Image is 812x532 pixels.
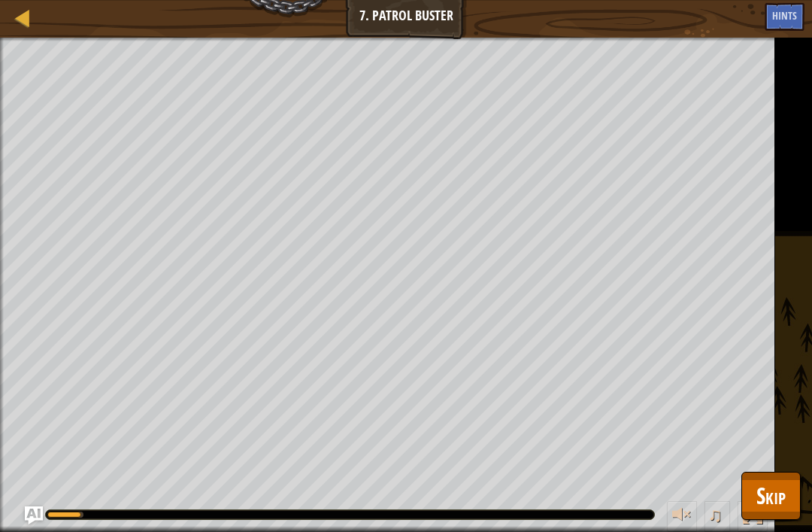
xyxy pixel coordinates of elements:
[667,501,697,532] button: Adjust volume
[772,8,797,23] span: Hints
[756,480,786,511] span: Skip
[738,501,768,532] button: Toggle fullscreen
[25,506,43,524] button: Ask AI
[707,503,723,526] span: ♫
[741,472,801,520] button: Skip
[704,501,730,532] button: ♫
